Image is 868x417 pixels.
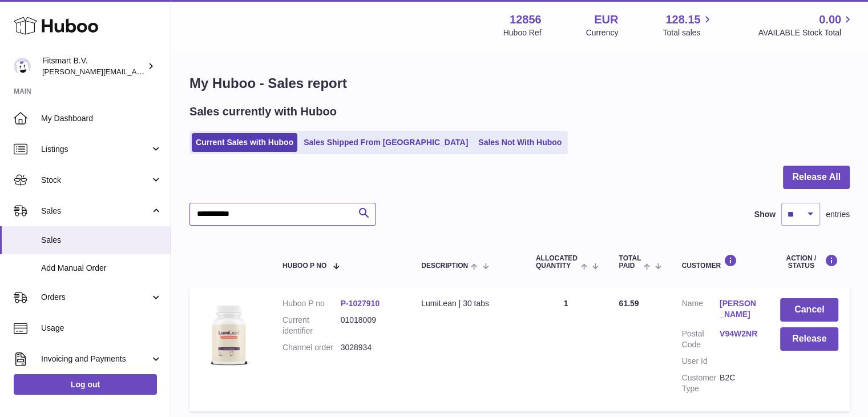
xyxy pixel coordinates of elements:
[619,255,641,270] span: Total paid
[189,104,337,119] h2: Sales currently with Huboo
[300,133,472,152] a: Sales Shipped From [GEOGRAPHIC_DATA]
[41,144,150,155] span: Listings
[41,292,150,303] span: Orders
[681,328,719,350] dt: Postal Code
[474,133,566,152] a: Sales Not With Huboo
[421,262,468,270] span: Description
[681,254,757,270] div: Customer
[41,206,150,216] span: Sales
[780,298,838,322] button: Cancel
[41,235,162,246] span: Sales
[42,67,229,76] span: [PERSON_NAME][EMAIL_ADDRESS][DOMAIN_NAME]
[510,12,542,27] strong: 12856
[665,12,700,27] span: 128.15
[41,175,150,186] span: Stock
[594,12,618,27] strong: EUR
[720,372,757,394] dd: B2C
[41,354,150,364] span: Invoicing and Payments
[41,323,162,334] span: Usage
[720,328,757,339] a: V94W2NR
[524,287,608,411] td: 1
[341,342,399,353] dd: 3028934
[503,27,542,38] div: Huboo Ref
[14,58,31,75] img: jonathan@leaderoo.com
[758,27,854,38] span: AVAILABLE Stock Total
[201,298,258,375] img: 1736787917.png
[282,298,341,309] dt: Huboo P no
[754,209,776,220] label: Show
[341,299,380,308] a: P-1027910
[189,74,850,93] h1: My Huboo - Sales report
[826,209,850,220] span: entries
[663,12,713,38] a: 128.15 Total sales
[780,254,838,270] div: Action / Status
[681,356,719,367] dt: User Id
[819,12,841,27] span: 0.00
[282,315,341,336] dt: Current identifier
[341,315,399,336] dd: 01018009
[192,133,297,152] a: Current Sales with Huboo
[663,27,713,38] span: Total sales
[681,298,719,323] dt: Name
[758,12,854,38] a: 0.00 AVAILABLE Stock Total
[780,327,838,351] button: Release
[783,166,850,189] button: Release All
[720,298,757,320] a: [PERSON_NAME]
[421,298,513,309] div: LumiLean | 30 tabs
[536,255,578,270] span: ALLOCATED Quantity
[619,299,639,308] span: 61.59
[41,263,162,274] span: Add Manual Order
[282,262,326,270] span: Huboo P no
[681,372,719,394] dt: Customer Type
[14,374,157,395] a: Log out
[42,55,145,77] div: Fitsmart B.V.
[282,342,341,353] dt: Channel order
[41,113,162,124] span: My Dashboard
[586,27,619,38] div: Currency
